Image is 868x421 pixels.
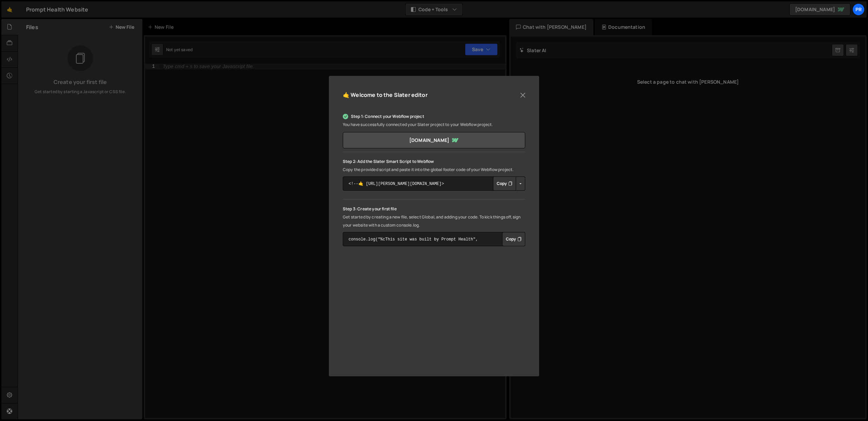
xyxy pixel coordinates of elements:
button: Close [518,90,528,100]
div: Button group with nested dropdown [493,176,525,191]
a: [DOMAIN_NAME] [343,132,525,148]
p: You have successfully connected your Slater project to your Webflow project. [343,121,525,129]
button: Copy [502,232,525,246]
p: Copy the provided script and paste it into the global footer code of your Webflow project. [343,166,525,174]
p: Step 2: Add the Slater Smart Script to Webflow [343,157,525,166]
p: Step 1: Connect your Webflow project [343,112,525,121]
textarea: console.log("%cThis site was built by Prompt Health", "background:blue;color:#fff;padding: 8px;"); [343,232,525,246]
h5: 🤙 Welcome to the Slater editor [343,90,428,100]
p: Get started by creating a new file, select Global, and adding your code. To kick things off, sign... [343,213,525,229]
div: Button group with nested dropdown [502,232,525,246]
textarea: <!--🤙 [URL][PERSON_NAME][DOMAIN_NAME]> <script>document.addEventListener("DOMContentLoaded", func... [343,176,525,191]
a: Pr [852,3,865,16]
p: Step 3: Create your first file [343,205,525,213]
iframe: YouTube video player [343,261,525,364]
button: Copy [493,176,516,191]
